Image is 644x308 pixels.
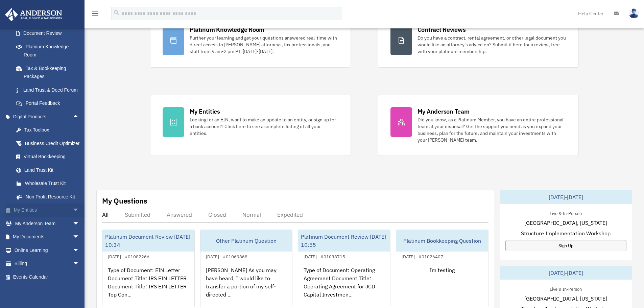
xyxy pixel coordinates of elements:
a: Portal Feedback [9,97,90,110]
div: Virtual Bookkeeping [24,152,81,161]
div: [DATE] - #01038715 [298,253,351,260]
div: Live & In-Person [544,209,587,216]
div: Answered [167,211,192,218]
a: Events Calendar [5,270,90,284]
div: My Anderson Team [418,107,470,116]
div: Land Trust Kit [24,166,81,174]
span: arrow_drop_up [73,110,86,124]
div: Contract Reviews [418,25,466,34]
a: Platinum Document Review [DATE] 10:34[DATE] - #01082266Type of Document: EIN Letter Document Titl... [102,230,195,307]
span: [GEOGRAPHIC_DATA], [US_STATE] [524,294,607,303]
div: Platinum Document Review [DATE] 10:55 [298,230,390,252]
div: [DATE]-[DATE] [500,266,632,280]
span: arrow_drop_down [73,217,86,231]
a: Sign Up [505,240,626,251]
div: My Entities [190,107,220,116]
a: Other Platinum Question[DATE] - #01069868[PERSON_NAME] As you may have heard, I would like to tra... [200,230,293,307]
div: Normal [242,211,261,218]
a: My Anderson Team Did you know, as a Platinum Member, you have an entire professional team at your... [378,95,579,156]
div: Submitted [125,211,150,218]
div: [DATE] - #01069868 [200,253,253,260]
a: Virtual Bookkeeping [9,150,90,164]
a: Non Profit Resource Kit [9,190,90,204]
div: Live & In-Person [544,285,587,292]
div: Other Platinum Question [200,230,292,252]
div: Expedited [277,211,303,218]
a: Online Learningarrow_drop_down [5,243,90,257]
a: Platinum Document Review [DATE] 10:55[DATE] - #01038715Type of Document: Operating Agreement Docu... [298,230,390,307]
i: search [113,9,120,17]
a: Contract Reviews Do you have a contract, rental agreement, or other legal document you would like... [378,13,579,68]
div: Non Profit Resource Kit [24,193,81,201]
a: menu [91,12,99,18]
div: My Questions [102,196,147,206]
a: Business Credit Optimizer [9,137,90,150]
div: Looking for an EIN, want to make an update to an entity, or sign up for a bank account? Click her... [190,116,338,137]
span: [GEOGRAPHIC_DATA], [US_STATE] [524,219,607,227]
div: Business Credit Optimizer [24,139,81,148]
div: [DATE] - #01082266 [102,253,155,260]
div: Platinum Knowledge Room [190,25,265,34]
div: Platinum Bookkeeping Question [396,230,488,252]
a: My Entities Looking for an EIN, want to make an update to an entity, or sign up for a bank accoun... [150,95,351,156]
div: [DATE] - #01026407 [396,253,449,260]
div: Wholesale Trust Kit [24,179,81,188]
a: Land Trust Kit [9,163,90,177]
a: Platinum Knowledge Room [9,40,90,62]
a: Platinum Bookkeeping Question[DATE] - #01026407Im testing [396,230,488,307]
a: Tax Toolbox [9,123,90,137]
a: Billingarrow_drop_down [5,257,90,270]
a: Digital Productsarrow_drop_up [5,110,90,123]
div: Do you have a contract, rental agreement, or other legal document you would like an attorney's ad... [418,34,566,55]
div: Closed [208,211,226,218]
div: Tax Toolbox [24,126,81,134]
div: Did you know, as a Platinum Member, you have an entire professional team at your disposal? Get th... [418,116,566,143]
a: My Entitiesarrow_drop_down [5,204,90,217]
a: My Anderson Teamarrow_drop_down [5,217,90,230]
a: Platinum Knowledge Room Further your learning and get your questions answered real-time with dire... [150,13,351,68]
span: arrow_drop_down [73,230,86,244]
div: [DATE]-[DATE] [500,190,632,204]
div: Further your learning and get your questions answered real-time with direct access to [PERSON_NAM... [190,34,338,55]
a: My Documentsarrow_drop_down [5,230,90,244]
img: User Pic [629,8,639,18]
a: Document Review [9,27,90,40]
div: Platinum Document Review [DATE] 10:34 [102,230,194,252]
a: Wholesale Trust Kit [9,177,90,190]
i: menu [91,9,99,18]
a: Land Trust & Deed Forum [9,83,90,97]
span: arrow_drop_down [73,257,86,271]
div: All [102,211,109,218]
span: arrow_drop_down [73,243,86,257]
img: Anderson Advisors Platinum Portal [3,8,64,21]
a: Tax & Bookkeeping Packages [9,62,90,83]
span: arrow_drop_down [73,204,86,217]
span: Structure Implementation Workshop [521,229,611,237]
